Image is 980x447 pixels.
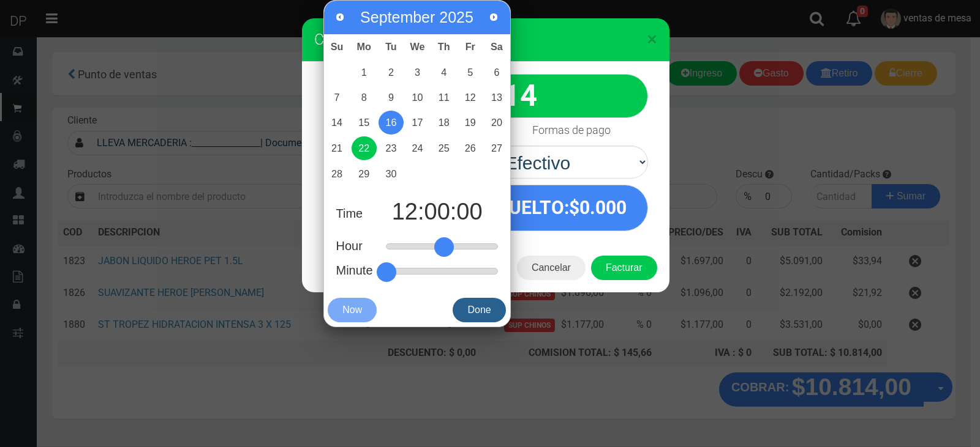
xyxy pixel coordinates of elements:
[484,136,509,160] a: 27
[325,136,350,160] a: 21
[331,41,344,52] span: Sunday
[410,41,425,52] span: Wednesday
[314,31,657,49] h3: Cobrar venta
[579,197,627,218] span: 0.000
[458,111,483,135] a: 19
[357,41,371,52] span: Monday
[324,262,373,279] dt: Minute
[517,256,586,280] button: Cancelar
[405,86,430,109] a: 10
[458,61,483,84] a: 5
[484,111,509,135] a: 20
[379,162,404,186] a: 30
[335,12,345,22] span: Prev
[351,162,377,186] a: 29
[466,41,475,52] span: Friday
[379,86,404,109] a: 9
[497,197,627,218] strong: :$
[458,136,483,160] a: 26
[405,61,430,84] a: 3
[405,136,430,160] a: 24
[325,86,350,109] a: 7
[352,136,377,160] a: 22
[324,193,375,235] dt: Time
[431,111,456,135] a: 18
[484,86,509,109] a: 13
[379,136,404,160] a: 23
[324,237,363,255] dt: Hour
[439,9,473,26] span: 2025
[438,41,450,52] span: Thursday
[385,41,397,52] span: Tuesday
[325,111,350,135] a: 14
[328,298,377,322] button: Now
[647,28,657,51] span: ×
[431,86,456,109] a: 11
[458,86,483,109] a: 12
[532,124,611,136] h4: Formas de pago
[431,61,456,84] a: 4
[453,298,505,322] button: Done
[591,256,657,280] button: Facturar
[360,9,435,26] span: September
[351,111,377,135] a: 15
[489,12,499,22] span: Next
[325,162,350,186] a: 28
[405,111,430,135] a: 17
[484,61,509,84] a: 6
[431,136,456,160] a: 25
[379,61,404,84] a: 2
[351,86,377,109] a: 8
[379,111,404,135] a: 16
[491,41,503,52] span: Saturday
[351,61,377,84] a: 1
[480,3,508,31] a: Next
[326,3,354,31] a: Prev
[497,197,564,218] span: VUELTO
[647,29,657,49] button: Close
